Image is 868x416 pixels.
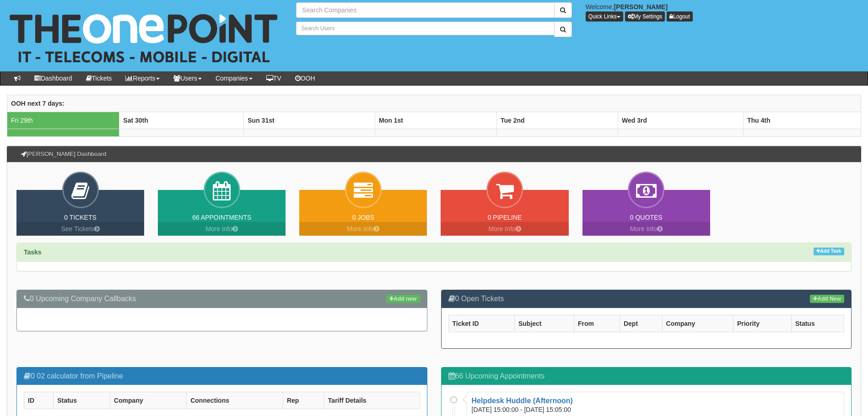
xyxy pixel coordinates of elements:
[16,222,144,236] a: See Tickets
[24,372,420,380] h3: 0 02 calculator from Pipeline
[119,112,244,129] th: Sat 30th
[7,112,119,129] td: Fri 29th
[110,392,186,409] th: Company
[496,112,618,129] th: Tue 2nd
[119,71,167,85] a: Reports
[209,71,259,85] a: Companies
[79,71,119,85] a: Tickets
[618,112,743,129] th: Wed 3rd
[24,295,420,303] h3: 0 Upcoming Company Callbacks
[27,71,79,85] a: Dashboard
[448,295,845,303] h3: 0 Open Tickets
[579,2,868,22] div: Welcome,
[386,295,420,303] a: Add new
[448,372,845,380] h3: 66 Upcoming Appointments
[814,248,844,255] a: Add Task
[24,249,42,256] strong: Tasks
[662,315,733,332] th: Company
[352,214,374,221] a: 0 Jobs
[296,22,554,35] input: Search Users
[296,2,554,18] input: Search Companies
[810,295,844,303] a: Add New
[620,315,662,332] th: Dept
[733,315,791,332] th: Priority
[586,11,623,22] button: Quick Links
[441,222,568,236] a: More Info
[375,112,497,129] th: Mon 1st
[614,3,668,11] b: [PERSON_NAME]
[514,315,574,332] th: Subject
[244,112,375,129] th: Sun 31st
[791,315,844,332] th: Status
[187,392,283,409] th: Connections
[324,392,420,409] th: Tariff Details
[24,392,54,409] th: ID
[743,112,861,129] th: Thu 4th
[54,392,110,409] th: Status
[472,405,578,414] div: [DATE] 15:00:00 - [DATE] 15:05:00
[167,71,209,85] a: Users
[448,315,514,332] th: Ticket ID
[259,71,288,85] a: TV
[488,214,522,221] a: 0 Pipeline
[472,397,573,405] a: Helpdesk Huddle (Afternoon)
[7,95,861,112] th: OOH next 7 days:
[16,146,111,162] h3: [PERSON_NAME] Dashboard
[625,11,665,22] a: My Settings
[630,214,663,221] a: 0 Quotes
[192,214,251,221] a: 66 Appointments
[158,222,286,236] a: More Info
[667,11,693,22] a: Logout
[574,315,620,332] th: From
[582,222,710,236] a: More Info
[64,214,97,221] a: 0 Tickets
[288,71,322,85] a: OOH
[299,222,427,236] a: More Info
[283,392,324,409] th: Rep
